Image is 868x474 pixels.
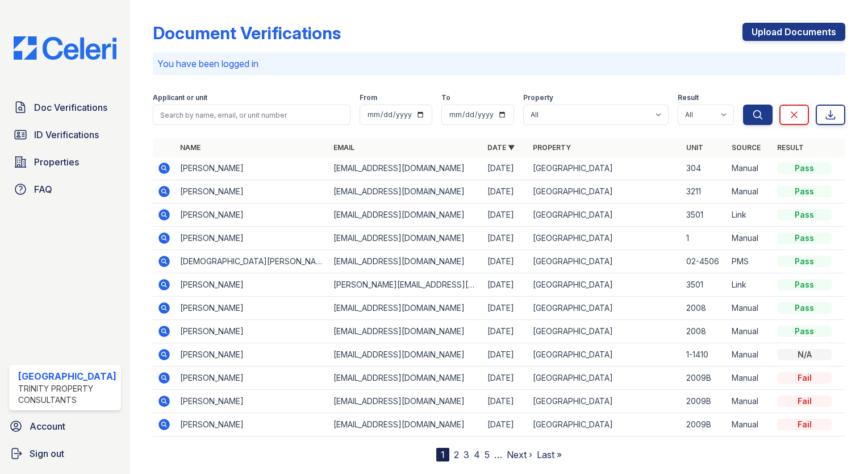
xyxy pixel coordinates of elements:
[18,369,116,383] div: [GEOGRAPHIC_DATA]
[682,227,727,250] td: 1
[528,343,682,367] td: [GEOGRAPHIC_DATA]
[483,297,528,320] td: [DATE]
[777,279,832,290] div: Pass
[528,320,682,343] td: [GEOGRAPHIC_DATA]
[533,143,571,152] a: Property
[333,143,354,152] a: Email
[18,383,116,406] div: Trinity Property Consultants
[153,93,207,102] label: Applicant or unit
[777,163,832,174] div: Pass
[528,297,682,320] td: [GEOGRAPHIC_DATA]
[528,227,682,250] td: [GEOGRAPHIC_DATA]
[727,320,773,343] td: Manual
[176,297,329,320] td: [PERSON_NAME]
[176,250,329,273] td: [DEMOGRAPHIC_DATA][PERSON_NAME]
[176,320,329,343] td: [PERSON_NAME]
[329,273,482,297] td: [PERSON_NAME][EMAIL_ADDRESS][DOMAIN_NAME]
[9,151,121,173] a: Properties
[34,182,52,196] span: FAQ
[682,180,727,203] td: 3211
[34,128,99,142] span: ID Verifications
[537,449,562,460] a: Last »
[180,143,201,152] a: Name
[30,419,65,433] span: Account
[727,203,773,227] td: Link
[686,143,703,152] a: Unit
[329,367,482,390] td: [EMAIL_ADDRESS][DOMAIN_NAME]
[682,320,727,343] td: 2008
[176,157,329,180] td: [PERSON_NAME]
[682,273,727,297] td: 3501
[329,227,482,250] td: [EMAIL_ADDRESS][DOMAIN_NAME]
[528,390,682,413] td: [GEOGRAPHIC_DATA]
[528,250,682,273] td: [GEOGRAPHIC_DATA]
[464,449,469,460] a: 3
[777,396,832,407] div: Fail
[454,449,459,460] a: 2
[483,250,528,273] td: [DATE]
[523,93,553,102] label: Property
[777,256,832,267] div: Pass
[485,449,490,460] a: 5
[176,180,329,203] td: [PERSON_NAME]
[483,180,528,203] td: [DATE]
[483,157,528,180] td: [DATE]
[682,343,727,367] td: 1-1410
[483,343,528,367] td: [DATE]
[9,123,121,146] a: ID Verifications
[742,23,845,41] a: Upload Documents
[441,93,450,102] label: To
[176,203,329,227] td: [PERSON_NAME]
[528,157,682,180] td: [GEOGRAPHIC_DATA]
[528,413,682,436] td: [GEOGRAPHIC_DATA]
[727,413,773,436] td: Manual
[176,273,329,297] td: [PERSON_NAME]
[777,419,832,430] div: Fail
[487,143,515,152] a: Date ▼
[528,203,682,227] td: [GEOGRAPHIC_DATA]
[528,273,682,297] td: [GEOGRAPHIC_DATA]
[483,390,528,413] td: [DATE]
[176,343,329,367] td: [PERSON_NAME]
[483,227,528,250] td: [DATE]
[727,343,773,367] td: Manual
[528,180,682,203] td: [GEOGRAPHIC_DATA]
[329,343,482,367] td: [EMAIL_ADDRESS][DOMAIN_NAME]
[5,442,126,465] button: Sign out
[34,101,107,114] span: Doc Verifications
[9,96,121,119] a: Doc Verifications
[507,449,532,460] a: Next ›
[176,227,329,250] td: [PERSON_NAME]
[682,413,727,436] td: 2009B
[483,413,528,436] td: [DATE]
[727,250,773,273] td: PMS
[777,302,832,314] div: Pass
[727,390,773,413] td: Manual
[176,413,329,436] td: [PERSON_NAME]
[777,186,832,197] div: Pass
[176,367,329,390] td: [PERSON_NAME]
[682,157,727,180] td: 304
[777,349,832,360] div: N/A
[329,180,482,203] td: [EMAIL_ADDRESS][DOMAIN_NAME]
[727,297,773,320] td: Manual
[360,93,377,102] label: From
[329,250,482,273] td: [EMAIL_ADDRESS][DOMAIN_NAME]
[329,157,482,180] td: [EMAIL_ADDRESS][DOMAIN_NAME]
[682,390,727,413] td: 2009B
[682,297,727,320] td: 2008
[436,448,449,461] div: 1
[777,209,832,221] div: Pass
[727,157,773,180] td: Manual
[329,203,482,227] td: [EMAIL_ADDRESS][DOMAIN_NAME]
[777,143,804,152] a: Result
[528,367,682,390] td: [GEOGRAPHIC_DATA]
[777,232,832,244] div: Pass
[494,448,502,461] span: …
[157,57,841,70] p: You have been logged in
[483,367,528,390] td: [DATE]
[678,93,699,102] label: Result
[777,372,832,384] div: Fail
[483,203,528,227] td: [DATE]
[9,178,121,201] a: FAQ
